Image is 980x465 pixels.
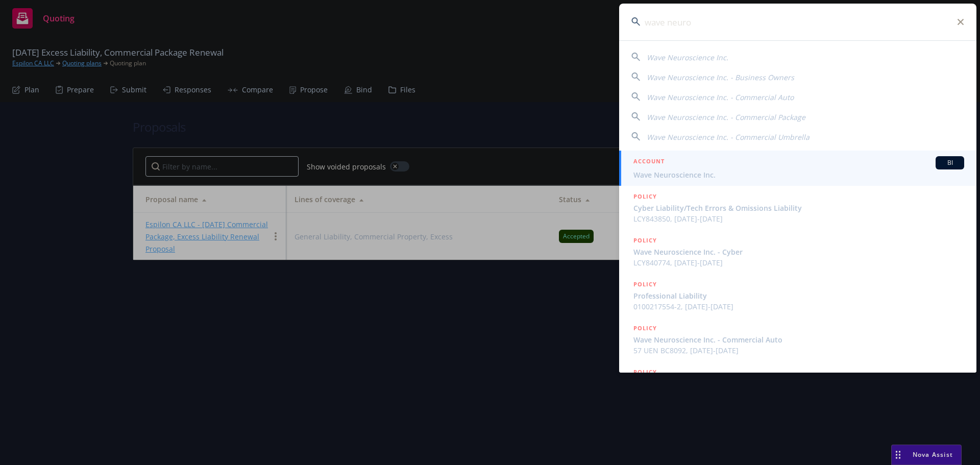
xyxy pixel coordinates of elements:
[940,158,960,167] span: BI
[633,213,964,224] span: LCY843850, [DATE]-[DATE]
[633,169,964,180] span: Wave Neuroscience Inc.
[633,191,657,202] h5: POLICY
[892,445,904,464] div: Drag to move
[633,247,964,257] span: Wave Neuroscience Inc. - Cyber
[633,367,657,377] h5: POLICY
[619,4,976,40] input: Search...
[633,203,964,213] span: Cyber Liability/Tech Errors & Omissions Liability
[633,345,964,356] span: 57 UEN BC8092, [DATE]-[DATE]
[647,92,794,102] span: Wave Neuroscience Inc. - Commercial Auto
[647,72,794,82] span: Wave Neuroscience Inc. - Business Owners
[647,53,728,62] span: Wave Neuroscience Inc.
[633,323,657,333] h5: POLICY
[891,445,962,465] button: Nova Assist
[647,112,805,122] span: Wave Neuroscience Inc. - Commercial Package
[633,257,964,268] span: LCY840774, [DATE]-[DATE]
[619,230,976,274] a: POLICYWave Neuroscience Inc. - CyberLCY840774, [DATE]-[DATE]
[633,334,964,345] span: Wave Neuroscience Inc. - Commercial Auto
[633,156,665,168] h5: ACCOUNT
[913,450,953,459] span: Nova Assist
[619,151,976,186] a: ACCOUNTBIWave Neuroscience Inc.
[633,235,657,246] h5: POLICY
[619,186,976,230] a: POLICYCyber Liability/Tech Errors & Omissions LiabilityLCY843850, [DATE]-[DATE]
[633,279,657,289] h5: POLICY
[633,301,964,312] span: 0100217554-2, [DATE]-[DATE]
[619,274,976,317] a: POLICYProfessional Liability0100217554-2, [DATE]-[DATE]
[647,132,810,142] span: Wave Neuroscience Inc. - Commercial Umbrella
[633,290,964,301] span: Professional Liability
[619,317,976,361] a: POLICYWave Neuroscience Inc. - Commercial Auto57 UEN BC8092, [DATE]-[DATE]
[619,361,976,405] a: POLICY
